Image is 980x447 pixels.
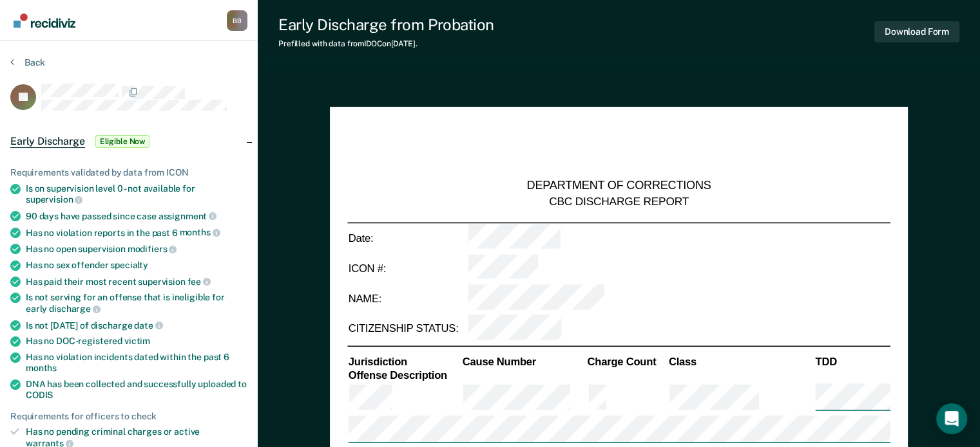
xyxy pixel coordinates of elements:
button: Back [10,57,45,68]
div: Open Intercom Messenger [936,403,967,434]
th: Charge Count [586,354,668,369]
div: B B [227,10,247,31]
span: date [134,320,162,331]
span: victim [124,336,150,346]
div: Has no violation incidents dated within the past 6 [26,352,247,374]
td: NAME: [347,284,466,314]
td: CITIZENSHIP STATUS: [347,314,466,344]
div: CBC DISCHARGE REPORT [549,194,689,208]
div: DNA has been collected and successfully uploaded to [26,379,247,401]
span: Eligible Now [95,135,150,148]
span: fee [187,277,211,287]
span: modifiers [128,244,177,254]
img: Recidiviz [14,14,75,28]
div: Is on supervision level 0 - not available for [26,183,247,205]
th: Cause Number [461,354,586,369]
button: Download Form [874,21,959,42]
span: discharge [49,304,101,314]
div: Requirements for officers to check [10,411,247,422]
div: Has paid their most recent supervision [26,276,247,287]
div: 90 days have passed since case [26,210,247,222]
div: Has no violation reports in the past 6 [26,227,247,239]
div: Has no DOC-registered [26,336,247,347]
div: Prefilled with data from IDOC on [DATE] . [278,39,494,48]
span: CODIS [26,390,53,400]
div: Is not [DATE] of discharge [26,320,247,331]
td: ICON #: [347,253,466,284]
div: DEPARTMENT OF CORRECTIONS [527,179,711,194]
th: Class [668,354,814,369]
td: Date: [347,223,466,253]
div: Early Discharge from Probation [278,15,494,34]
div: Is not serving for an offense that is ineligible for early [26,292,247,314]
button: Profile dropdown button [227,10,247,31]
th: TDD [814,354,890,369]
div: Requirements validated by data from ICON [10,167,247,178]
span: months [180,227,220,237]
th: Offense Description [347,369,461,383]
span: months [26,363,57,373]
th: Jurisdiction [347,354,461,369]
span: specialty [110,260,148,270]
span: assignment [159,211,216,221]
span: supervision [26,194,82,205]
div: Has no sex offender [26,260,247,271]
span: Early Discharge [10,135,85,148]
div: Has no open supervision [26,243,247,255]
